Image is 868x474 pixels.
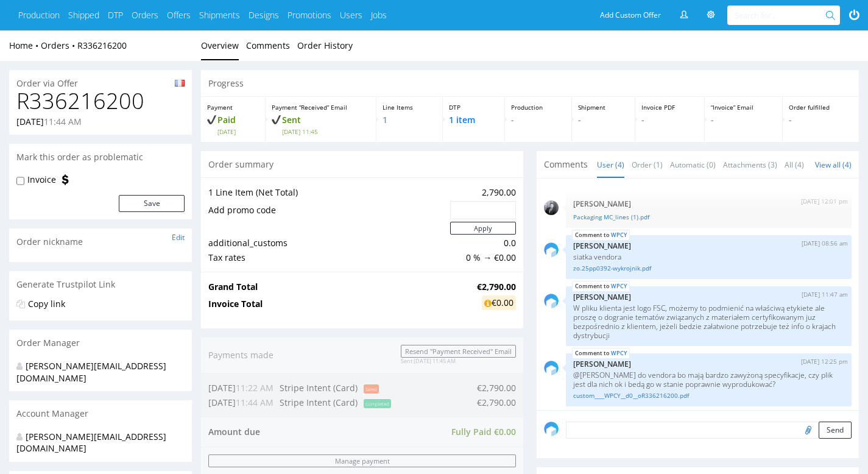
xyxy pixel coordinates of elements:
[28,298,65,310] a: Copy link
[711,114,777,126] p: -
[217,127,259,136] span: [DATE]
[201,30,239,60] a: Overview
[447,185,516,200] td: 2,790.00
[482,295,516,310] div: €0.00
[16,116,82,128] p: [DATE]
[449,114,498,126] p: 1 item
[632,152,663,178] a: Order (1)
[167,9,191,21] a: Offers
[172,232,185,242] a: Edit
[578,114,629,126] p: -
[511,103,566,111] p: Production
[573,264,844,273] a: zo.25pp0392-wykrojnik.pdf
[573,391,844,400] a: custom____WPCY__d0__oR336216200.pdf
[641,114,698,126] p: -
[208,236,447,250] td: additional_customs
[815,160,852,170] a: View all (4)
[723,152,777,178] a: Attachments (3)
[207,103,259,111] p: Payment
[208,298,263,310] strong: Invoice Total
[801,197,848,206] p: [DATE] 12:01 pm
[246,30,290,60] a: Comments
[641,103,698,111] p: Invoice PDF
[573,199,844,208] p: [PERSON_NAME]
[201,70,859,97] div: Progress
[208,185,447,200] td: 1 Line Item (Net Total)
[68,9,99,21] a: Shipped
[9,271,192,298] div: Generate Trustpilot Link
[573,241,844,250] p: [PERSON_NAME]
[597,152,624,178] a: User (4)
[573,359,844,369] p: [PERSON_NAME]
[272,114,370,136] p: Sent
[544,294,559,308] img: share_image_120x120.png
[789,103,853,111] p: Order fulfilled
[611,230,627,240] a: WPCY
[9,228,192,255] div: Order nickname
[785,152,804,178] a: All (4)
[208,250,447,265] td: Tax rates
[201,151,523,178] div: Order summary
[207,114,259,136] p: Paid
[16,431,175,455] div: [PERSON_NAME][EMAIL_ADDRESS][DOMAIN_NAME]
[371,9,387,21] a: Jobs
[544,422,559,436] img: share_image_120x120.png
[477,281,516,292] strong: €2,790.00
[593,5,668,25] a: Add Custom Offer
[383,103,436,111] p: Line Items
[789,114,853,126] p: -
[670,152,716,178] a: Automatic (0)
[132,9,158,21] a: Orders
[573,252,844,261] p: siatka vendora
[450,222,516,235] button: Apply
[27,174,56,186] label: Invoice
[573,303,844,340] p: W pliku klienta jest logo FSC, możemy to podmienić na właściwą etykiete ale proszę o dogranie tem...
[573,292,844,302] p: [PERSON_NAME]
[44,116,82,127] span: 11:44 AM
[544,200,559,215] img: regular_mini_magick20250520-87-5togz3.jpeg
[819,422,852,439] button: Send
[199,9,240,21] a: Shipments
[802,290,848,299] p: [DATE] 11:47 am
[578,103,629,111] p: Shipment
[383,114,436,126] p: 1
[119,195,185,212] button: Save
[447,236,516,250] td: 0.0
[41,40,77,51] a: Orders
[511,114,566,126] p: -
[18,9,60,21] a: Production
[711,103,777,111] p: “Invoice” Email
[9,400,192,427] div: Account Manager
[249,9,279,21] a: Designs
[802,239,848,248] p: [DATE] 08:56 am
[611,281,627,291] a: WPCY
[544,158,588,171] span: Comments
[735,5,828,25] input: Search for...
[9,330,192,356] div: Order Manager
[297,30,353,60] a: Order History
[208,281,258,292] strong: Grand Total
[108,9,123,21] a: DTP
[544,242,559,257] img: share_image_120x120.png
[449,103,498,111] p: DTP
[208,200,447,221] td: Add promo code
[175,80,185,87] img: fr-79a39793efbf8217efbbc840e1b2041fe995363a5f12f0c01dd4d1462e5eb842.png
[447,250,516,265] td: 0 % → €0.00
[272,103,370,111] p: Payment “Received” Email
[611,348,627,358] a: WPCY
[288,9,331,21] a: Promotions
[16,360,175,384] div: [PERSON_NAME][EMAIL_ADDRESS][DOMAIN_NAME]
[544,361,559,375] img: share_image_120x120.png
[801,357,848,366] p: [DATE] 12:25 pm
[282,127,370,136] span: [DATE] 11:45
[573,370,844,389] p: @[PERSON_NAME] do vendora bo mają bardzo zawyżoną specyfikacje, czy plik jest dla nich ok i bedą ...
[340,9,362,21] a: Users
[9,40,41,51] a: Home
[573,213,844,222] a: Packaging MC_lines (1).pdf
[9,70,192,90] div: Order via Offer
[59,174,71,186] img: icon-invoice-flag.svg
[77,40,127,51] a: R336216200
[16,89,185,113] h1: R336216200
[9,144,192,171] div: Mark this order as problematic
